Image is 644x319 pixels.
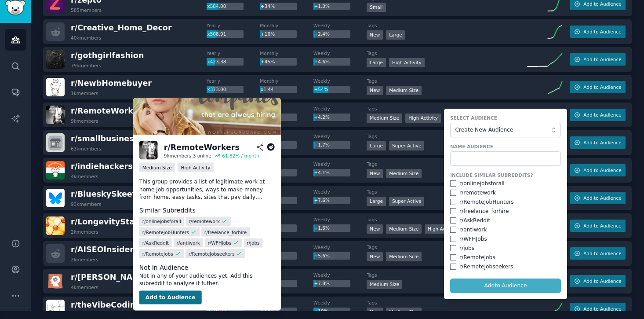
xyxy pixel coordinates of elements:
dt: Tags [367,216,527,223]
dt: Weekly [313,272,367,278]
span: r/ smallbusinessindia [71,134,160,143]
img: indiehackersindia [46,161,65,180]
button: Add to Audience [570,303,626,315]
span: +16% [261,31,275,37]
span: r/ antiwork [176,240,200,246]
button: Add to Audience [570,53,626,66]
button: Add to Audience [570,136,626,149]
div: Medium Size [386,224,422,234]
div: r/ RemoteJobseekers [459,263,513,271]
div: Medium Size [139,163,175,172]
img: smallbusinessindia [46,133,65,152]
dt: Weekly [313,133,367,139]
dt: Weekly [313,78,367,84]
span: Add to Audience [583,195,621,201]
button: Create New Audience [450,123,561,138]
span: +19% [314,308,328,314]
div: r/ antiwork [459,226,487,234]
div: 4k members [71,173,98,180]
div: 1k members [71,90,98,96]
span: r/ indiehackersindia [71,162,154,171]
div: Small [367,3,386,12]
span: Add to Audience [583,56,621,62]
span: x1.44 [261,87,274,92]
div: Medium Size [367,280,402,289]
dt: Tags [367,78,527,84]
div: New [367,30,383,40]
div: r/ WFHJobs [459,235,487,243]
dt: Tags [367,133,527,139]
div: 2k members [71,229,98,235]
div: Super Active [389,197,425,206]
div: 4k members [71,284,98,290]
img: theVibeCoding [46,300,65,318]
div: 40k members [71,35,101,41]
dt: Similar Subreddits [139,206,275,215]
dt: Monthly [260,50,313,56]
span: +4.6% [314,59,330,64]
div: Large [367,58,386,67]
dt: Tags [367,189,527,195]
span: +34% [261,4,275,9]
div: Large [367,197,386,206]
dt: Tags [367,161,527,167]
div: High Activity [389,58,425,67]
span: r/ freelance_forhire [204,229,247,235]
dt: Weekly [313,106,367,112]
dt: Tags [367,244,527,250]
div: New [367,86,383,95]
button: Add to Audience [570,164,626,176]
dt: Not In Audience [139,263,275,272]
span: r/ BlueskySkeets [71,190,140,198]
span: r/ theVibeCoding [71,301,141,309]
button: Add to Audience [570,109,626,121]
div: 61.82 % / month [222,153,259,159]
div: New [367,308,383,317]
div: New [367,252,383,261]
dt: Monthly [260,244,313,250]
span: r/ RemoteWorkers [71,106,146,115]
div: 2k members [71,257,98,263]
dt: Weekly [313,50,367,56]
div: r/ RemoteJobHunters [459,198,514,206]
img: LongevityStacks [46,216,65,235]
div: r/ freelance_forhire [459,208,509,216]
span: r/ RemoteJobHunters [142,229,189,235]
div: Super Active [389,141,425,150]
button: Add to Audience [139,290,202,304]
button: Add to Audience [570,81,626,93]
div: r/ remotework [459,189,496,197]
span: +45% [261,59,275,64]
button: Add to Audience [570,26,626,38]
button: Add to Audience [570,192,626,204]
span: Add to Audience [583,223,621,229]
span: Add to Audience [583,167,621,173]
dt: Monthly [260,189,313,195]
div: High Activity [405,114,441,123]
span: x373.00 [207,87,226,92]
dt: Monthly [260,133,313,139]
img: gothgirlfashion [46,50,65,69]
span: +1.7% [314,142,330,147]
span: Add to Audience [583,29,621,35]
dt: Tags [367,22,527,29]
img: NewbHomebuyer [46,78,65,96]
span: r/ LongevityStacks [71,217,149,226]
dt: Tags [367,300,527,306]
dt: Tags [367,50,527,56]
span: Add to Audience [583,306,621,312]
div: New [367,169,383,178]
div: r/ AskReddit [459,217,490,225]
span: Create New Audience [455,126,552,134]
span: +5.6% [314,253,330,258]
dt: Monthly [260,272,313,278]
span: x584.00 [207,4,226,9]
div: Medium Size [386,252,422,261]
span: Add to Audience [583,84,621,90]
button: Add to Audience [570,220,626,232]
span: +4.2% [314,114,330,120]
span: +54% [314,87,328,92]
dt: Monthly [260,300,313,306]
span: Add to Audience [583,1,621,7]
span: +1.6% [314,225,330,231]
